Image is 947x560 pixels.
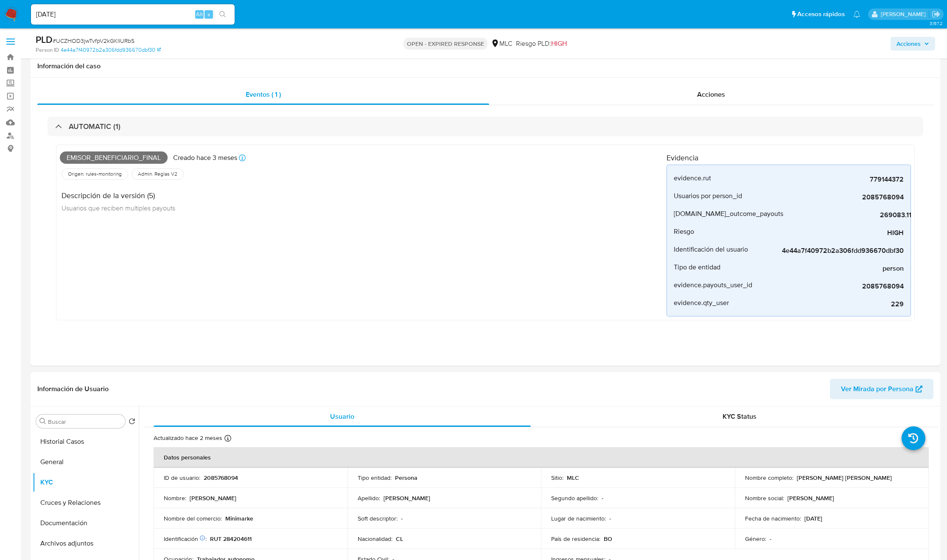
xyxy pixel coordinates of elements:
[33,431,139,452] button: Historial Casos
[129,418,135,427] button: Volver al orden por defecto
[61,46,161,54] a: 4e44a7f40972b2a306fdd936670dbf30
[154,434,222,442] p: Actualizado hace 2 meses
[33,493,139,513] button: Cruces y Relaciones
[62,191,175,200] h4: Descripción de la versión (5)
[164,474,200,482] p: ID de usuario :
[164,494,186,502] p: Nombre :
[401,515,403,522] p: -
[551,515,606,522] p: Lugar de nacimiento :
[567,474,579,482] p: MLC
[36,46,59,54] b: Person ID
[891,37,935,50] button: Acciones
[897,37,921,50] span: Acciones
[173,153,237,162] p: Creado hace 3 meses
[551,494,598,502] p: Segundo apellido :
[33,513,139,533] button: Documentación
[246,90,281,99] span: Eventos ( 1 )
[37,62,933,70] h1: Información del caso
[745,474,793,482] p: Nombre completo :
[551,535,600,543] p: País de residencia :
[214,8,231,20] button: search-icon
[358,474,392,482] p: Tipo entidad :
[36,33,53,46] b: PLD
[137,171,178,177] span: Admin. Reglas V2
[154,447,929,468] th: Datos personales
[551,474,563,482] p: Sitio :
[33,533,139,554] button: Archivos adjuntos
[745,494,784,502] p: Nombre social :
[830,379,933,399] button: Ver Mirada por Persona
[33,452,139,472] button: General
[853,11,860,18] a: Notificaciones
[770,535,771,543] p: -
[190,494,236,502] p: [PERSON_NAME]
[881,10,929,18] p: nicolas.luzardo@mercadolibre.com
[53,36,134,45] span: # UCZHOD3jwTvfpV2kGKlIURbS
[797,474,892,482] p: [PERSON_NAME] [PERSON_NAME]
[841,379,913,399] span: Ver Mirada por Persona
[358,515,398,522] p: Soft descriptor :
[797,10,845,19] span: Accesos rápidos
[207,10,210,18] span: s
[31,9,235,20] input: Buscar usuario o caso...
[395,474,417,482] p: Persona
[384,494,430,502] p: [PERSON_NAME]
[723,412,756,421] span: KYC Status
[39,418,46,425] button: Buscar
[358,494,380,502] p: Apellido :
[69,122,120,131] h3: AUTOMATIC (1)
[196,10,203,18] span: Alt
[164,515,222,522] p: Nombre del comercio :
[491,39,513,48] div: MLC
[358,535,392,543] p: Nacionalidad :
[225,515,253,522] p: Minimarke
[745,535,766,543] p: Género :
[609,515,611,522] p: -
[37,385,109,393] h1: Información de Usuario
[516,39,567,48] span: Riesgo PLD:
[67,171,123,177] span: Origen: rules-monitoring
[602,494,603,502] p: -
[62,203,175,213] span: Usuarios que reciben multiples payouts
[33,472,139,493] button: KYC
[787,494,834,502] p: [PERSON_NAME]
[697,90,725,99] span: Acciones
[396,535,403,543] p: CL
[804,515,822,522] p: [DATE]
[551,39,567,48] span: HIGH
[204,474,238,482] p: 2085768094
[48,418,122,426] input: Buscar
[745,515,801,522] p: Fecha de nacimiento :
[932,10,941,19] a: Salir
[604,535,612,543] p: BO
[210,535,252,543] p: RUT 284204611
[60,151,168,164] span: Emisor_beneficiario_final
[330,412,354,421] span: Usuario
[48,117,923,136] div: AUTOMATIC (1)
[164,535,207,543] p: Identificación :
[403,38,488,50] p: OPEN - EXPIRED RESPONSE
